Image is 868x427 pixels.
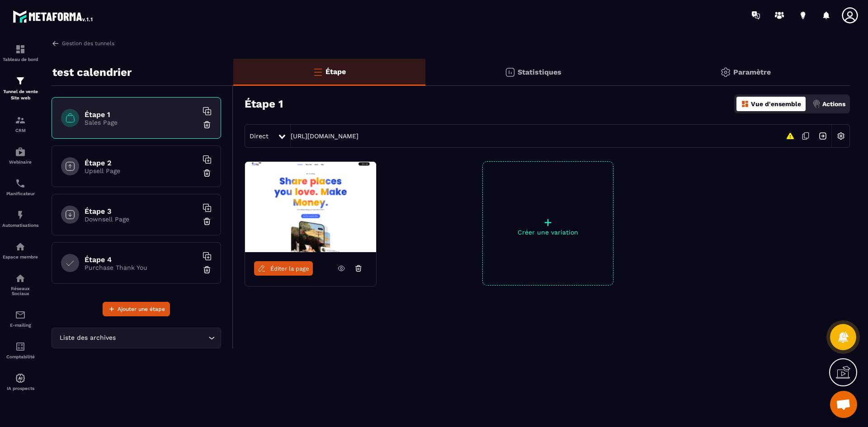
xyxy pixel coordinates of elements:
[2,140,38,171] a: automationsautomationsWebinaire
[103,302,170,316] button: Ajouter une étape
[85,207,198,216] h6: Étape 3
[830,391,857,418] a: Ouvrir le chat
[52,63,132,81] p: test calendrier
[483,216,613,229] p: +
[245,98,283,110] h3: Étape 1
[2,203,38,235] a: automationsautomationsAutomatisations
[2,223,38,228] p: Automatisations
[2,235,38,266] a: automationsautomationsEspace membre
[203,217,212,226] img: trash
[15,146,26,157] img: automations
[85,119,198,126] p: Sales Page
[832,127,849,145] img: setting-w.858f3a88.svg
[13,8,94,24] img: logo
[118,333,206,343] input: Search for option
[2,37,38,69] a: formationformationTableau de bord
[15,341,26,352] img: accountant
[720,67,731,78] img: setting-gr.5f69749f.svg
[57,333,118,343] span: Liste des archives
[203,265,212,274] img: trash
[52,39,60,47] img: arrow
[518,68,561,76] p: Statistiques
[325,67,346,76] p: Étape
[85,159,198,167] h6: Étape 2
[52,39,114,47] a: Gestion des tunnels
[85,167,198,174] p: Upsell Page
[2,171,38,203] a: schedulerschedulerPlanificateur
[15,44,26,55] img: formation
[814,127,831,145] img: arrow-next.bcc2205e.svg
[15,75,26,86] img: formation
[2,286,38,296] p: Réseaux Sociaux
[312,66,323,77] img: bars-o.4a397970.svg
[733,68,771,76] p: Paramètre
[2,334,38,366] a: accountantaccountantComptabilité
[2,128,38,133] p: CRM
[505,67,515,78] img: stats.20deebd0.svg
[15,241,26,252] img: automations
[15,210,26,221] img: automations
[254,261,313,276] a: Éditer la page
[85,216,198,223] p: Downsell Page
[203,169,212,178] img: trash
[291,132,359,140] a: [URL][DOMAIN_NAME]
[250,132,269,140] span: Direct
[85,264,198,271] p: Purchase Thank You
[2,354,38,359] p: Comptabilité
[2,266,38,303] a: social-networksocial-networkRéseaux Sociaux
[270,265,309,272] span: Éditer la page
[812,100,821,108] img: actions.d6e523a2.png
[15,273,26,284] img: social-network
[822,100,845,108] p: Actions
[118,305,165,314] span: Ajouter une étape
[15,115,26,126] img: formation
[15,178,26,189] img: scheduler
[15,310,26,320] img: email
[85,255,198,264] h6: Étape 4
[2,57,38,62] p: Tableau de bord
[2,191,38,196] p: Planificateur
[2,303,38,334] a: emailemailE-mailing
[245,162,376,252] img: image
[2,69,38,108] a: formationformationTunnel de vente Site web
[203,120,212,129] img: trash
[2,89,38,101] p: Tunnel de vente Site web
[85,110,198,119] h6: Étape 1
[751,100,801,108] p: Vue d'ensemble
[2,254,38,259] p: Espace membre
[52,328,221,348] div: Search for option
[2,386,38,391] p: IA prospects
[2,160,38,164] p: Webinaire
[15,373,26,384] img: automations
[2,108,38,140] a: formationformationCRM
[2,323,38,328] p: E-mailing
[483,229,613,236] p: Créer une variation
[741,100,749,108] img: dashboard-orange.40269519.svg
